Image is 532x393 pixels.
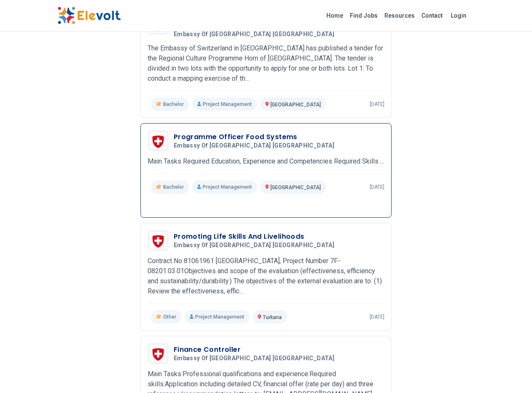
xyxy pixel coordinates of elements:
[323,9,347,22] a: Home
[174,242,334,249] span: Embassy of [GEOGRAPHIC_DATA] [GEOGRAPHIC_DATA]
[174,142,334,150] span: Embassy of [GEOGRAPHIC_DATA] [GEOGRAPHIC_DATA]
[58,7,121,24] img: Elevolt
[148,130,384,194] a: Embassy of Switzerland KenyaProgramme Officer Food SystemsEmbassy of [GEOGRAPHIC_DATA] [GEOGRAPHI...
[163,101,184,108] span: Bachelor
[446,7,471,24] a: Login
[150,345,167,362] img: Embassy of Switzerland Kenya
[490,353,532,393] iframe: Chat Widget
[58,38,145,290] iframe: Advertisement
[148,156,384,166] p: Main Tasks Required Education, Experience and Competencies Required Skills ...
[174,355,334,362] span: Embassy of [GEOGRAPHIC_DATA] [GEOGRAPHIC_DATA]
[174,132,338,142] h3: Programme Officer Food Systems
[270,102,321,108] span: [GEOGRAPHIC_DATA]
[405,38,492,290] iframe: Advertisement
[148,43,384,84] p: The Embassy of Switzerland in [GEOGRAPHIC_DATA] has published a tender for the Regional Culture P...
[148,256,384,296] p: Contract No 81061961 [GEOGRAPHIC_DATA], Project Number 7F-08201.03.01Objectives and scope of the ...
[418,9,446,22] a: Contact
[192,180,257,194] p: Project Management
[174,232,338,242] h3: Promoting Life Skills And Livelihoods
[174,345,338,355] h3: Finance Controller
[381,9,418,22] a: Resources
[185,310,249,324] p: Project Management
[347,9,381,22] a: Find Jobs
[150,132,167,149] img: Embassy of Switzerland Kenya
[163,314,176,320] span: Other
[270,185,321,190] span: [GEOGRAPHIC_DATA]
[370,314,384,320] p: [DATE]
[148,230,384,324] a: Embassy of Switzerland KenyaPromoting Life Skills And LivelihoodsEmbassy of [GEOGRAPHIC_DATA] [GE...
[263,314,282,320] span: Turkana
[163,184,184,190] span: Bachelor
[150,232,167,249] img: Embassy of Switzerland Kenya
[370,101,384,108] p: [DATE]
[148,11,384,111] a: Embassy of Switzerland KenyaRegional Culture Programme Horn Of [GEOGRAPHIC_DATA]Embassy of [GEOGR...
[174,31,334,38] span: Embassy of [GEOGRAPHIC_DATA] [GEOGRAPHIC_DATA]
[192,98,257,111] p: Project Management
[370,184,384,190] p: [DATE]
